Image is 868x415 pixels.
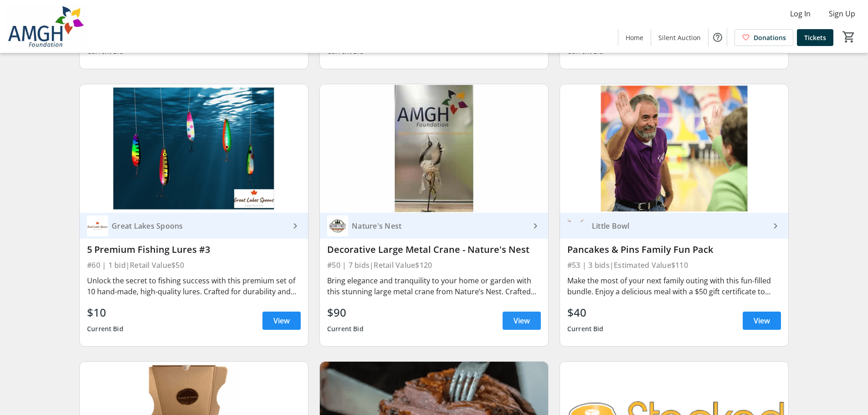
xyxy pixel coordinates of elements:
span: Home [626,33,643,42]
span: Log In [790,8,811,19]
img: 5 Premium Fishing Lures #3 [80,84,308,213]
mat-icon: keyboard_arrow_right [770,220,781,231]
div: Current Bid [327,321,364,337]
div: $10 [87,304,123,321]
img: Great Lakes Spoons [87,215,108,236]
button: Cart [841,29,857,45]
div: Nature's Nest [348,221,530,231]
a: View [503,312,541,330]
a: View [743,312,781,330]
div: $40 [567,304,604,321]
div: Make the most of your next family outing with this fun-filled bundle. Enjoy a delicious meal with... [567,275,781,297]
a: Silent Auction [651,29,708,46]
div: $90 [327,304,364,321]
span: View [514,315,530,326]
img: Decorative Large Metal Crane - Nature's Nest [320,84,548,213]
div: 5 Premium Fishing Lures #3 [87,244,301,255]
div: Unlock the secret to fishing success with this premium set of 10 hand-made, high-quality lures. C... [87,275,301,297]
mat-icon: keyboard_arrow_right [530,220,541,231]
span: Donations [754,33,786,42]
span: Tickets [804,33,826,42]
button: Sign Up [822,6,863,21]
img: Pancakes & Pins Family Fun Pack [560,84,788,213]
img: Little Bowl [567,215,588,236]
span: View [273,315,290,326]
div: Little Bowl [588,221,770,231]
div: Decorative Large Metal Crane - Nature's Nest [327,244,541,255]
a: View [262,312,301,330]
img: Alexandra Marine & General Hospital Foundation's Logo [5,4,87,49]
img: Nature's Nest [327,215,348,236]
span: Silent Auction [658,33,701,42]
div: Bring elegance and tranquility to your home or garden with this stunning large metal crane from N... [327,275,541,297]
button: Help [709,28,727,46]
a: Tickets [797,29,833,46]
a: Nature's NestNature's Nest [320,213,548,239]
span: Sign Up [829,8,855,19]
div: Pancakes & Pins Family Fun Pack [567,244,781,255]
span: View [754,315,770,326]
a: Great Lakes SpoonsGreat Lakes Spoons [80,213,308,239]
button: Log In [783,6,818,21]
div: #53 | 3 bids | Estimated Value $110 [567,259,781,272]
a: Home [618,29,651,46]
mat-icon: keyboard_arrow_right [290,220,301,231]
div: Great Lakes Spoons [108,221,290,231]
a: Little BowlLittle Bowl [560,213,788,239]
div: #50 | 7 bids | Retail Value $120 [327,259,541,272]
a: Donations [734,29,793,46]
div: #60 | 1 bid | Retail Value $50 [87,259,301,272]
div: Current Bid [87,321,123,337]
div: Current Bid [567,321,604,337]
